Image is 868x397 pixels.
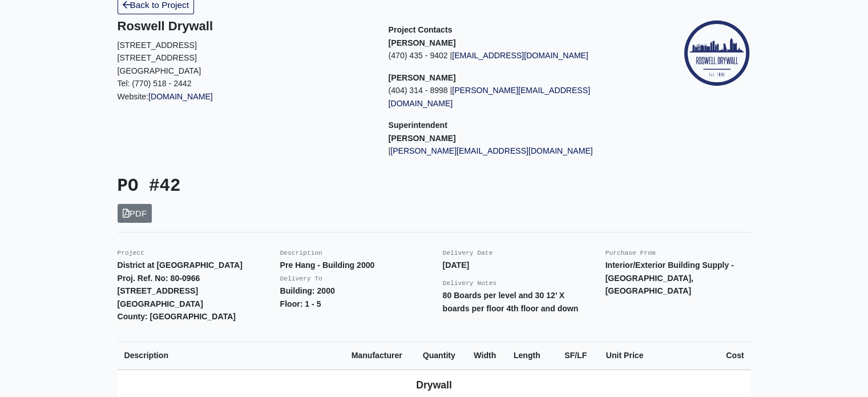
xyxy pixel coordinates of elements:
strong: [PERSON_NAME] [389,134,456,143]
strong: County: [GEOGRAPHIC_DATA] [118,312,236,321]
p: (404) 314 - 8998 | [389,84,643,110]
div: Website: [118,19,372,103]
small: Purchase From [605,250,656,256]
p: Tel: (770) 518 - 2442 [118,77,372,90]
th: Width [467,342,507,369]
b: Drywall [416,379,452,391]
strong: Building: 2000 [280,286,335,295]
p: Interior/Exterior Building Supply - [GEOGRAPHIC_DATA], [GEOGRAPHIC_DATA] [605,259,751,298]
a: [PERSON_NAME][EMAIL_ADDRESS][DOMAIN_NAME] [390,146,592,155]
p: [STREET_ADDRESS] [118,51,372,65]
strong: 80 Boards per level and 30 12’ X boards per floor 4th floor and down [443,291,579,313]
small: Project [118,250,144,256]
strong: [GEOGRAPHIC_DATA] [118,299,203,308]
p: | [389,145,643,158]
th: Unit Price [594,342,650,369]
strong: District at [GEOGRAPHIC_DATA] [118,260,243,270]
th: Quantity [416,342,467,369]
span: Project Contacts [389,25,453,34]
th: Manufacturer [345,342,416,369]
strong: Proj. Ref. No: 80-0966 [118,274,200,283]
a: [DOMAIN_NAME] [148,92,213,101]
th: SF/LF [551,342,594,369]
strong: [DATE] [443,260,470,270]
strong: Floor: 1 - 5 [280,299,321,308]
a: [PERSON_NAME][EMAIL_ADDRESS][DOMAIN_NAME] [389,86,590,108]
th: Length [507,342,551,369]
h5: Roswell Drywall [118,19,372,34]
strong: Pre Hang - Building 2000 [280,260,375,270]
a: [EMAIL_ADDRESS][DOMAIN_NAME] [452,51,588,60]
p: [GEOGRAPHIC_DATA] [118,65,372,78]
small: Delivery Notes [443,280,497,287]
strong: [STREET_ADDRESS] [118,286,199,295]
th: Cost [650,342,750,369]
p: (470) 435 - 9402 | [389,49,643,62]
h3: PO #42 [118,176,426,197]
strong: [PERSON_NAME] [389,38,456,47]
p: [STREET_ADDRESS] [118,39,372,52]
th: Description [118,342,345,369]
a: PDF [118,204,152,223]
small: Delivery To [280,275,322,282]
small: Delivery Date [443,250,493,256]
small: Description [280,250,322,256]
strong: [PERSON_NAME] [389,73,456,82]
span: Superintendent [389,121,447,130]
